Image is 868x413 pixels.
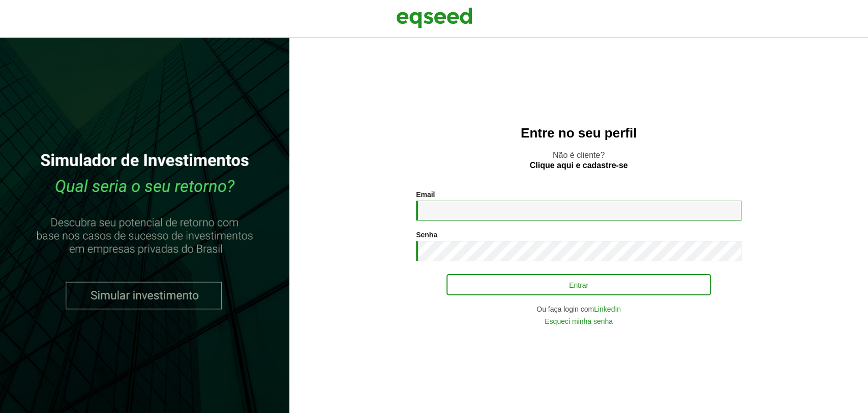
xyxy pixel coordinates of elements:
a: Esqueci minha senha [545,318,613,325]
h2: Entre no seu perfil [310,126,848,141]
label: Email [416,191,435,198]
label: Senha [416,231,437,238]
img: EqSeed Logo [396,5,472,31]
a: LinkedIn [594,306,621,313]
div: Ou faça login com [416,306,741,313]
a: Clique aqui e cadastre-se [530,161,628,170]
button: Entrar [446,274,711,295]
p: Não é cliente? [310,150,848,170]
